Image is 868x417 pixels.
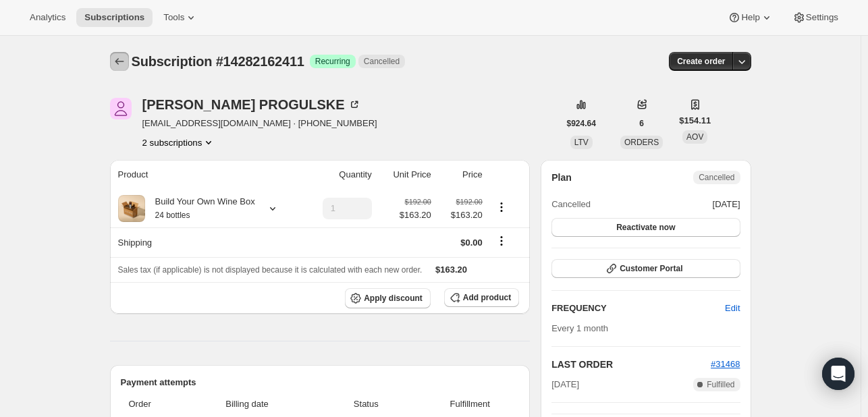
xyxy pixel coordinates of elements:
[145,195,255,222] div: Build Your Own Wine Box
[456,198,483,206] small: $192.00
[741,12,759,23] span: Help
[302,160,375,190] th: Quantity
[679,114,711,128] span: $154.11
[460,238,483,248] span: $0.00
[76,8,153,27] button: Subscriptions
[110,160,302,190] th: Product
[551,259,740,278] button: Customer Portal
[155,211,190,220] small: 24 bottles
[163,12,184,23] span: Tools
[491,200,512,215] button: Product actions
[376,160,435,190] th: Unit Price
[686,132,703,142] span: AOV
[345,288,431,308] button: Apply discount
[699,172,734,183] span: Cancelled
[559,114,604,133] button: $924.64
[711,358,740,371] button: #31468
[784,8,846,27] button: Settings
[132,54,304,69] span: Subscription #14282162411
[620,263,682,274] span: Customer Portal
[84,12,144,23] span: Subscriptions
[121,376,520,389] h2: Payment attempts
[191,397,304,411] span: Billing date
[491,233,512,248] button: Shipping actions
[110,52,129,71] button: Subscriptions
[725,302,740,315] span: Edit
[142,98,361,111] div: [PERSON_NAME] PROGULSKE
[551,323,608,333] span: Every 1 month
[574,138,589,147] span: LTV
[624,138,659,147] span: ORDERS
[677,56,725,67] span: Create order
[551,378,579,391] span: [DATE]
[435,160,487,190] th: Price
[435,265,467,275] span: $163.20
[155,8,206,27] button: Tools
[405,198,431,206] small: $192.00
[711,359,740,369] a: #31468
[444,288,519,307] button: Add product
[110,227,302,257] th: Shipping
[364,56,400,67] span: Cancelled
[639,118,644,129] span: 6
[463,292,511,303] span: Add product
[720,8,781,27] button: Help
[551,358,711,371] h2: LAST ORDER
[551,218,740,237] button: Reactivate now
[707,379,734,390] span: Fulfilled
[30,12,65,23] span: Analytics
[22,8,74,27] button: Analytics
[822,358,855,390] div: Open Intercom Messenger
[439,208,483,222] span: $163.20
[311,397,421,411] span: Status
[717,298,748,319] button: Edit
[118,195,145,222] img: product img
[142,117,377,130] span: [EMAIL_ADDRESS][DOMAIN_NAME] · [PHONE_NUMBER]
[567,118,596,129] span: $924.64
[400,208,431,222] span: $163.20
[364,293,423,304] span: Apply discount
[551,198,591,211] span: Cancelled
[429,397,511,411] span: Fulfillment
[616,222,675,233] span: Reactivate now
[669,52,733,71] button: Create order
[631,114,652,133] button: 6
[806,12,838,23] span: Settings
[551,171,572,184] h2: Plan
[110,98,132,119] span: shaundra PROGULSKE
[315,56,350,67] span: Recurring
[713,198,740,211] span: [DATE]
[551,302,725,315] h2: FREQUENCY
[142,136,216,149] button: Product actions
[118,265,423,275] span: Sales tax (if applicable) is not displayed because it is calculated with each new order.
